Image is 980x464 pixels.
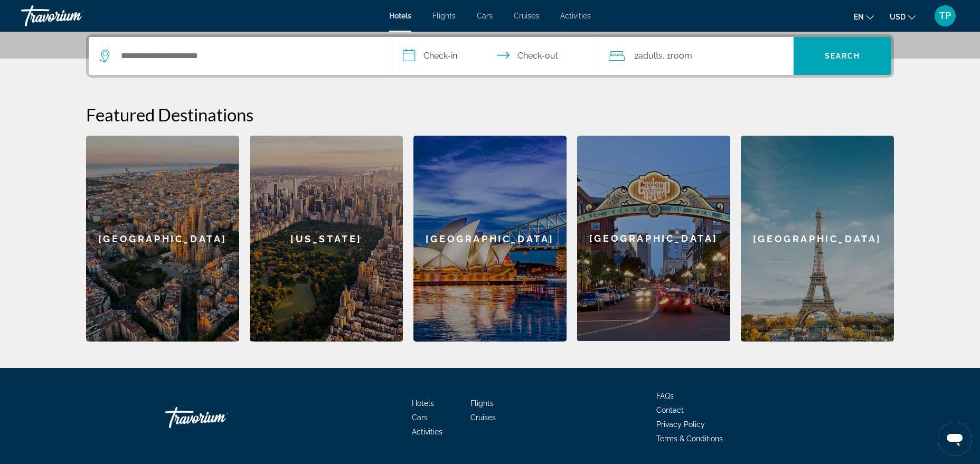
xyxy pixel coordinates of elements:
span: 2 [634,49,663,63]
a: Cruises [470,413,496,422]
a: Travorium [21,2,127,30]
a: Cars [412,413,428,422]
a: Go Home [165,402,271,433]
a: Activities [560,12,591,20]
a: Privacy Policy [656,420,705,429]
a: Terms & Conditions [656,434,723,443]
a: Flights [432,12,456,20]
a: Cruises [514,12,539,20]
span: TP [939,11,951,21]
button: Change currency [890,9,916,24]
span: Adults [638,51,663,61]
span: USD [890,13,906,21]
button: Search [794,37,891,75]
span: Search [825,52,861,60]
a: Activities [412,428,442,436]
a: Hotels [389,12,411,20]
span: en [854,13,864,21]
a: Sydney[GEOGRAPHIC_DATA] [413,136,567,342]
input: Search hotel destination [120,48,376,64]
span: Room [671,51,692,61]
a: San Diego[GEOGRAPHIC_DATA] [577,136,730,342]
button: User Menu [931,5,959,27]
div: [US_STATE] [250,136,403,342]
a: Contact [656,406,684,414]
div: [GEOGRAPHIC_DATA] [86,136,239,342]
div: [GEOGRAPHIC_DATA] [577,136,730,341]
button: Select check in and out date [392,37,598,75]
button: Change language [854,9,874,24]
a: New York[US_STATE] [250,136,403,342]
a: Paris[GEOGRAPHIC_DATA] [741,136,894,342]
div: [GEOGRAPHIC_DATA] [413,136,567,342]
h2: Featured Destinations [86,104,894,125]
a: FAQs [656,392,674,400]
iframe: Кнопка запуска окна обмена сообщениями [938,422,972,456]
a: Cars [477,12,493,20]
button: Travelers: 2 adults, 0 children [598,37,794,75]
span: , 1 [663,49,692,63]
a: Barcelona[GEOGRAPHIC_DATA] [86,136,239,342]
div: [GEOGRAPHIC_DATA] [741,136,894,342]
div: Search widget [89,37,891,75]
a: Flights [470,399,494,408]
a: Hotels [412,399,434,408]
